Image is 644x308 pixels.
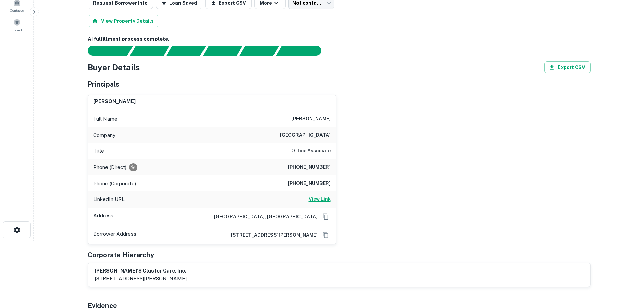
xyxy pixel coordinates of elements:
[203,46,242,56] div: Principals found, AI now looking for contact information...
[93,131,115,139] p: Company
[239,46,279,56] div: Principals found, still searching for contact information. This may take time...
[12,27,22,33] span: Saved
[209,213,318,220] h6: [GEOGRAPHIC_DATA], [GEOGRAPHIC_DATA]
[88,35,591,43] h6: AI fulfillment process complete.
[276,46,330,56] div: AI fulfillment process complete.
[93,212,113,222] p: Address
[129,163,137,171] div: Requests to not be contacted at this number
[544,61,591,73] button: Export CSV
[288,163,331,171] h6: [PHONE_NUMBER]
[93,163,126,171] p: Phone (Direct)
[610,254,644,286] iframe: Chat Widget
[320,230,331,240] button: Copy Address
[93,230,136,240] p: Borrower Address
[88,79,119,89] h5: Principals
[93,98,136,105] h6: [PERSON_NAME]
[291,115,331,123] h6: [PERSON_NAME]
[93,195,125,204] p: LinkedIn URL
[130,46,169,56] div: Your request is received and processing...
[93,180,136,188] p: Phone (Corporate)
[2,16,32,34] a: Saved
[291,147,331,155] h6: Office Associate
[93,115,117,123] p: Full Name
[79,46,130,56] div: Sending borrower request to AI...
[320,212,331,222] button: Copy Address
[280,131,331,139] h6: [GEOGRAPHIC_DATA]
[10,8,24,13] span: Contacts
[88,250,154,260] h5: Corporate Hierarchy
[88,61,140,73] h4: Buyer Details
[166,46,206,56] div: Documents found, AI parsing details...
[288,180,331,188] h6: [PHONE_NUMBER]
[88,15,159,27] button: View Property Details
[225,231,318,239] a: [STREET_ADDRESS][PERSON_NAME]
[309,195,331,204] a: View Link
[93,147,104,155] p: Title
[95,267,187,275] h6: [PERSON_NAME]'s cluster care, inc.
[95,275,187,283] p: [STREET_ADDRESS][PERSON_NAME]
[309,195,331,203] h6: View Link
